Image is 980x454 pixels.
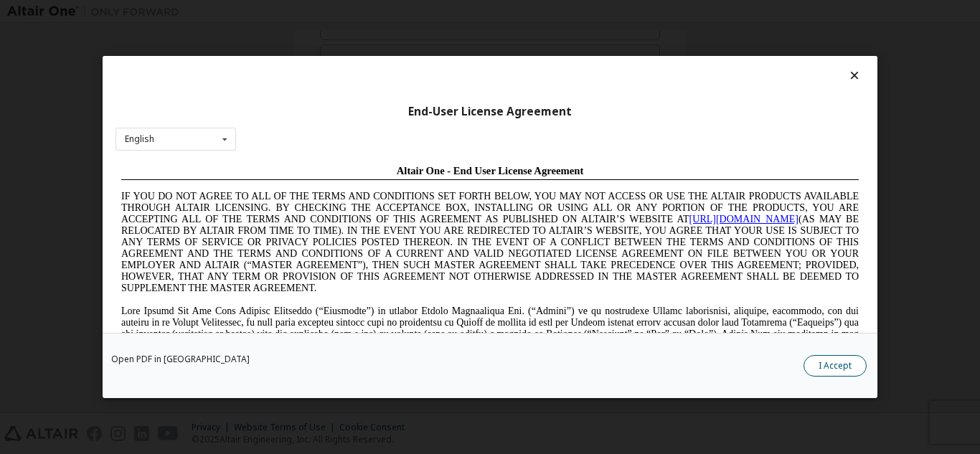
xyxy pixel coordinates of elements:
a: Open PDF in [GEOGRAPHIC_DATA] [111,355,250,364]
span: IF YOU DO NOT AGREE TO ALL OF THE TERMS AND CONDITIONS SET FORTH BELOW, YOU MAY NOT ACCESS OR USE... [6,32,743,134]
button: I Accept [804,355,867,377]
div: End-User License Agreement [116,105,864,119]
a: [URL][DOMAIN_NAME] [574,55,683,65]
span: Lore Ipsumd Sit Ame Cons Adipisc Elitseddo (“Eiusmodte”) in utlabor Etdolo Magnaaliqua Eni. (“Adm... [6,146,743,249]
div: English [125,135,154,143]
span: Altair One - End User License Agreement [281,6,468,17]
